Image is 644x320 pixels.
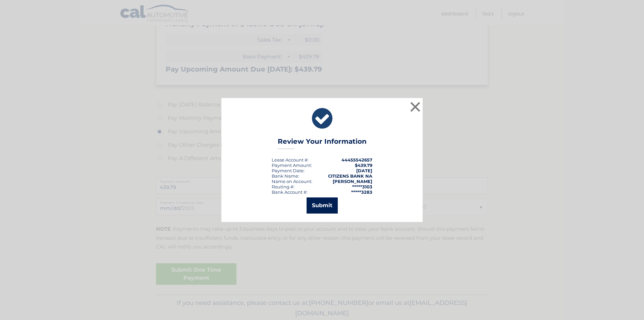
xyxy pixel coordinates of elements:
[341,157,372,163] strong: 44455542657
[356,168,372,173] span: [DATE]
[272,179,312,184] div: Name on Account:
[272,157,309,163] div: Lease Account #:
[272,173,299,179] div: Bank Name:
[272,168,305,173] div: :
[355,163,372,168] span: $439.79
[272,184,294,189] div: Routing #:
[333,179,372,184] strong: [PERSON_NAME]
[328,173,372,179] strong: CITIZENS BANK NA
[278,137,367,149] h3: Review Your Information
[409,100,422,113] button: ×
[272,189,308,195] div: Bank Account #:
[272,163,312,168] div: Payment Amount:
[307,197,338,214] button: Submit
[272,168,304,173] span: Payment Date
